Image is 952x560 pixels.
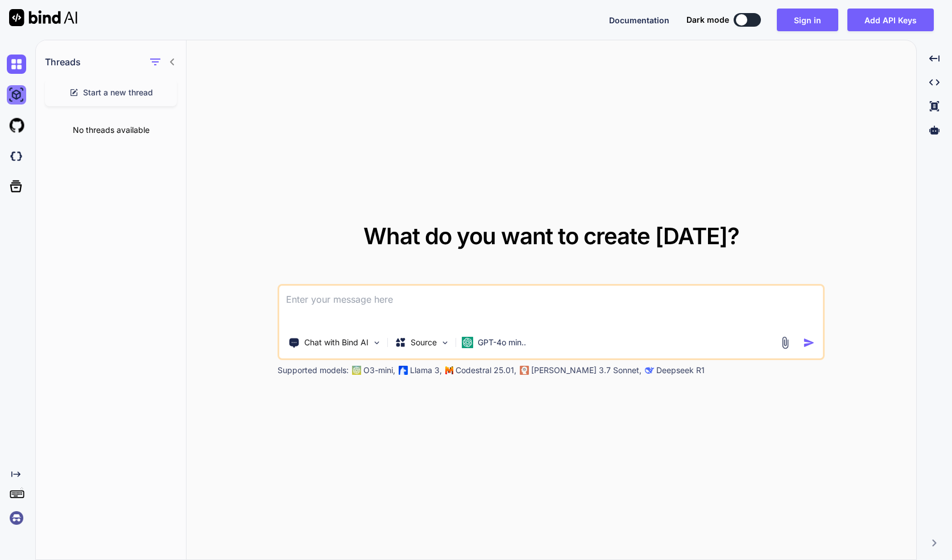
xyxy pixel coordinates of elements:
button: Documentation [609,14,669,26]
img: ai-studio [7,85,26,105]
h1: Threads [45,55,81,69]
p: Codestral 25.01, [456,365,516,376]
p: Chat with Bind AI [304,337,369,348]
span: Documentation [609,15,669,25]
div: No threads available [36,115,186,145]
button: Add API Keys [847,9,934,31]
p: Deepseek R1 [656,365,705,376]
img: Pick Models [440,338,450,348]
img: attachment [779,336,792,349]
img: darkCloudIdeIcon [7,147,26,166]
img: Pick Tools [372,338,382,348]
img: Bind AI [9,9,77,26]
img: GPT-4o mini [462,337,473,348]
p: Source [411,337,437,348]
img: chat [7,55,26,74]
span: What do you want to create [DATE]? [363,222,739,250]
p: O3-mini, [363,365,395,376]
p: GPT-4o min.. [478,337,526,348]
img: GPT-4 [352,366,361,375]
p: Supported models: [278,365,349,376]
p: Llama 3, [410,365,442,376]
img: claude [645,366,654,375]
button: Sign in [777,9,838,31]
img: claude [520,366,529,375]
img: Llama2 [399,366,408,375]
p: [PERSON_NAME] 3.7 Sonnet, [531,365,641,376]
img: Mistral-AI [445,366,453,374]
img: signin [7,508,26,528]
span: Start a new thread [83,87,153,98]
img: icon [803,337,815,349]
span: Dark mode [686,14,729,26]
img: githubLight [7,116,26,135]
